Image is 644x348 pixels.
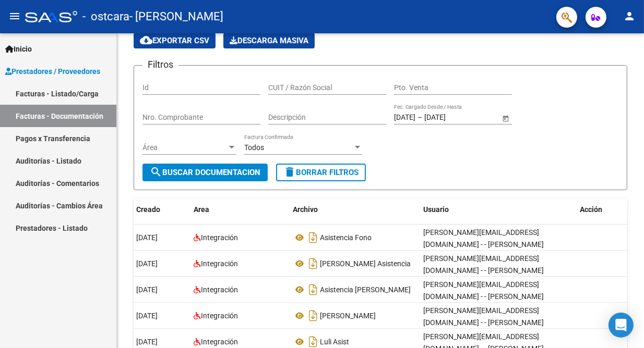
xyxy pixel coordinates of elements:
[423,306,544,327] span: [PERSON_NAME][EMAIL_ADDRESS][DOMAIN_NAME] - - [PERSON_NAME]
[142,57,178,72] h3: Filtros
[609,313,634,338] div: Open Intercom Messenger
[189,198,289,221] datatable-header-cell: Area
[140,34,152,46] mat-icon: cloud_download
[132,198,189,221] datatable-header-cell: Creado
[223,33,315,48] button: Descarga Masiva
[276,164,366,181] button: Borrar Filtros
[394,113,415,122] input: Fecha inicio
[424,113,475,122] input: Fecha fin
[201,285,238,294] span: Integración
[306,255,320,272] i: Descargar documento
[423,205,449,214] span: Usuario
[129,5,223,28] span: - [PERSON_NAME]
[320,233,372,242] span: Asistencia Fono
[201,312,238,320] span: Integración
[223,33,315,48] app-download-masive: Descarga masiva de comprobantes (adjuntos)
[136,285,158,294] span: [DATE]
[418,113,422,122] span: –
[423,228,544,248] span: [PERSON_NAME][EMAIL_ADDRESS][DOMAIN_NAME] - - [PERSON_NAME]
[5,66,100,77] span: Prestadores / Proveedores
[423,254,544,275] span: [PERSON_NAME][EMAIL_ADDRESS][DOMAIN_NAME] - - [PERSON_NAME]
[142,143,227,152] span: Área
[419,198,576,221] datatable-header-cell: Usuario
[201,259,238,268] span: Integración
[289,198,419,221] datatable-header-cell: Archivo
[136,338,158,346] span: [DATE]
[8,10,21,22] mat-icon: menu
[230,36,308,45] span: Descarga Masiva
[136,312,158,320] span: [DATE]
[5,43,32,55] span: Inicio
[244,143,264,152] span: Todos
[320,259,411,268] span: [PERSON_NAME] Asistencia
[320,338,349,346] span: Luli Asist
[320,312,376,320] span: [PERSON_NAME]
[136,233,158,242] span: [DATE]
[306,229,320,246] i: Descargar documento
[320,285,411,294] span: Asistencia [PERSON_NAME]
[136,205,160,214] span: Creado
[82,5,129,28] span: - ostcara
[423,280,544,301] span: [PERSON_NAME][EMAIL_ADDRESS][DOMAIN_NAME] - - [PERSON_NAME]
[136,259,158,268] span: [DATE]
[150,168,260,177] span: Buscar Documentacion
[201,233,238,242] span: Integración
[500,113,511,123] button: Open calendar
[134,33,216,48] button: Exportar CSV
[194,205,209,214] span: Area
[142,164,268,181] button: Buscar Documentacion
[306,281,320,298] i: Descargar documento
[283,168,359,177] span: Borrar Filtros
[306,307,320,324] i: Descargar documento
[623,10,636,22] mat-icon: person
[283,166,296,178] mat-icon: delete
[293,205,318,214] span: Archivo
[201,338,238,346] span: Integración
[576,198,628,221] datatable-header-cell: Acción
[140,36,209,45] span: Exportar CSV
[150,166,162,178] mat-icon: search
[580,205,602,214] span: Acción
